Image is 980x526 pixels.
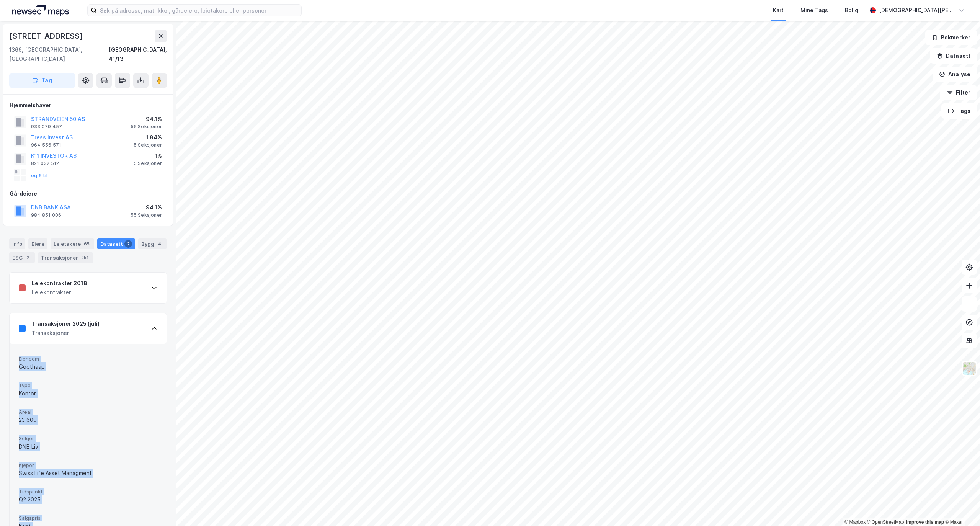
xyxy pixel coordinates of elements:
[19,515,157,521] span: Salgspris
[32,319,100,328] div: Transaksjoner 2025 (juli)
[31,124,62,130] div: 933 079 457
[942,489,980,526] div: Kontrollprogram for chat
[131,212,162,218] div: 55 Seksjoner
[845,6,858,15] div: Bolig
[19,435,157,442] span: Selger
[19,356,157,362] span: Eiendom
[9,45,109,64] div: 1366, [GEOGRAPHIC_DATA], [GEOGRAPHIC_DATA]
[51,238,94,249] div: Leietakere
[134,160,162,167] div: 5 Seksjoner
[97,5,301,16] input: Søk på adresse, matrikkel, gårdeiere, leietakere eller personer
[941,103,977,119] button: Tags
[19,462,157,469] span: Kjøper
[19,409,157,415] span: Areal
[773,6,784,15] div: Kart
[879,6,955,15] div: [DEMOGRAPHIC_DATA][PERSON_NAME]
[19,469,157,478] div: Swiss Life Asset Managment
[12,5,69,16] img: logo.a4113a55bc3d86da70a041830d287a7e.svg
[31,142,61,148] div: 964 556 571
[19,382,157,389] span: Type
[124,240,132,248] div: 2
[19,495,157,504] div: Q2 2025
[19,415,157,425] div: 23 600
[925,30,977,45] button: Bokmerker
[19,488,157,495] span: Tidspunkt
[131,203,162,212] div: 94.1%
[31,160,59,167] div: 821 032 512
[9,30,84,42] div: [STREET_ADDRESS]
[844,519,866,525] a: Mapbox
[97,238,135,249] div: Datasett
[134,151,162,160] div: 1%
[933,67,977,82] button: Analyse
[930,48,977,64] button: Datasett
[19,442,157,451] div: DNB Liv
[109,45,167,64] div: [GEOGRAPHIC_DATA], 41/13
[867,519,904,525] a: OpenStreetMap
[131,124,162,130] div: 55 Seksjoner
[82,240,91,248] div: 65
[32,288,87,297] div: Leiekontrakter
[962,361,977,376] img: Z
[134,133,162,142] div: 1.84%
[134,142,162,148] div: 5 Seksjoner
[32,279,87,288] div: Leiekontrakter 2018
[940,85,977,100] button: Filter
[19,389,157,398] div: Kontor
[10,101,167,110] div: Hjemmelshaver
[138,238,167,249] div: Bygg
[9,238,25,249] div: Info
[156,240,163,248] div: 4
[942,489,980,526] iframe: Chat Widget
[38,252,93,263] div: Transaksjoner
[9,73,75,88] button: Tag
[906,519,944,525] a: Improve this map
[24,254,32,261] div: 2
[10,189,167,198] div: Gårdeiere
[31,212,61,218] div: 984 851 006
[19,362,157,371] div: Godthaap
[32,328,100,338] div: Transaksjoner
[80,254,90,261] div: 251
[9,252,35,263] div: ESG
[28,238,47,249] div: Eiere
[131,114,162,124] div: 94.1%
[800,6,828,15] div: Mine Tags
